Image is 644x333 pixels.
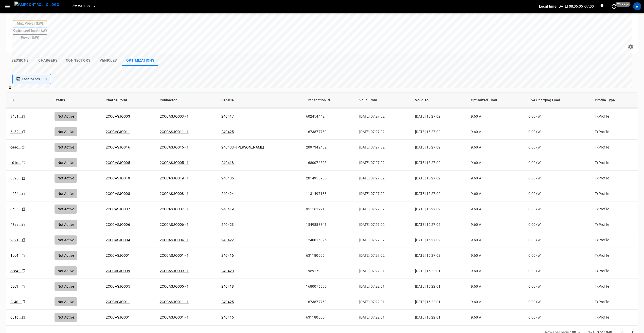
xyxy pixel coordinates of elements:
div: copy [21,253,26,258]
a: 2CCCASJO006 - 1 [160,223,189,227]
td: TxProfile [591,155,638,171]
a: 2CCCASJO011 - 1 [160,300,189,304]
p: Not Active [58,222,74,227]
td: 0.00 kW [524,186,591,201]
td: [DATE] 15:22:01 [411,263,467,279]
td: [DATE] 15:27:02 [411,171,467,186]
td: [DATE] 07:27:02 [355,201,411,217]
a: 2891... [10,238,22,242]
td: 9.60 A [467,248,524,263]
td: 0.00 kW [524,201,591,217]
button: show latest connectors [62,55,94,66]
td: TxProfile [591,171,638,186]
td: TxProfile [591,217,638,232]
a: 2CCCASJO009 - 1 [160,269,189,273]
p: Not Active [58,253,74,258]
td: TxProfile [591,294,638,310]
th: Profile Type [591,92,638,108]
a: 240424 [221,192,234,196]
td: TxProfile [591,186,638,201]
td: 0.00 kW [524,171,591,186]
a: 2c40... [10,300,22,304]
a: 2CCCASJO008 [106,192,130,196]
td: [DATE] 15:27:02 [411,232,467,248]
a: 2CCCASJO006 [106,223,130,227]
a: 2CCCASJO007 [106,207,130,211]
a: b654... [10,192,22,196]
td: 9.60 A [467,186,524,201]
td: 0.00 kW [524,263,591,279]
a: 240416 [221,253,234,257]
a: 2CCCASJO001 [106,253,130,257]
td: 1673877759 [302,294,355,310]
button: show latest sessions [6,55,34,66]
th: Transaction Id [302,92,355,108]
td: TxProfile [591,140,638,155]
td: 631180005 [302,248,355,263]
td: 1959179038 [302,263,355,279]
td: [DATE] 07:27:02 [355,186,411,201]
a: 58c1... [10,284,22,288]
td: 9.60 A [467,201,524,217]
a: 240422 [221,238,234,242]
td: TxProfile [591,279,638,294]
a: 43aa... [10,223,22,227]
a: 2CCCASJO005 [106,284,130,288]
a: 2CCCASJO019 - 1 [160,176,189,180]
td: [DATE] 07:27:02 [355,232,411,248]
a: 2CCCASJO004 - 1 [160,238,189,242]
p: Not Active [58,207,74,212]
td: [DATE] 07:22:01 [355,310,411,325]
td: TxProfile [591,248,638,263]
p: [DATE] 08:06:05 -07:00 [558,4,594,9]
td: 9.60 A [467,171,524,186]
p: Not Active [58,315,74,320]
td: TxProfile [591,124,638,140]
span: 20 s ago [616,2,631,7]
th: Valid To [411,92,467,108]
a: 240435 [221,176,234,180]
a: 240420 [221,269,234,273]
a: 2CCCASJO007 - 1 [160,207,189,211]
button: show latest optimizations [122,55,158,66]
a: 6d32... [10,130,22,134]
td: [DATE] 07:27:02 [355,171,411,186]
div: Last 24 hrs [22,74,51,84]
td: 1549883841 [302,217,355,232]
div: copy [21,268,26,274]
td: 631180005 [302,310,355,325]
a: 0b36... [10,207,22,211]
td: TxProfile [591,109,638,124]
img: ampcontrol.io logo [14,2,59,8]
a: 240416 [221,315,234,319]
td: [DATE] 15:22:01 [411,310,467,325]
th: ID [6,92,50,108]
div: copy [22,237,27,243]
div: copy [22,314,27,320]
p: Not Active [58,268,74,273]
th: Live Charging Load [524,92,591,108]
td: [DATE] 15:22:01 [411,294,467,310]
p: Local time [539,4,557,9]
th: Charge Point [102,92,156,108]
div: copy [21,299,26,305]
td: 0.00 kW [524,217,591,232]
a: 240419 [221,207,234,211]
button: show latest vehicles [94,55,122,66]
td: 1131497188 [302,186,355,201]
p: Not Active [58,176,74,181]
th: Status [50,92,102,108]
a: 2CCCASJO019 [106,176,130,180]
td: [DATE] 07:22:01 [355,294,411,310]
a: 2CCCASJO001 [106,315,130,319]
td: [DATE] 15:27:02 [411,217,467,232]
div: profile-icon [633,2,641,10]
td: 9.60 A [467,294,524,310]
td: 9.60 A [467,217,524,232]
td: 0.00 kW [524,232,591,248]
td: 0.00 kW [524,294,591,310]
a: 1bc4... [10,253,22,257]
a: 2CCCASJO001 - 1 [160,253,189,257]
td: 1240015095 [302,232,355,248]
span: CC.CA.SJO [73,4,90,9]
